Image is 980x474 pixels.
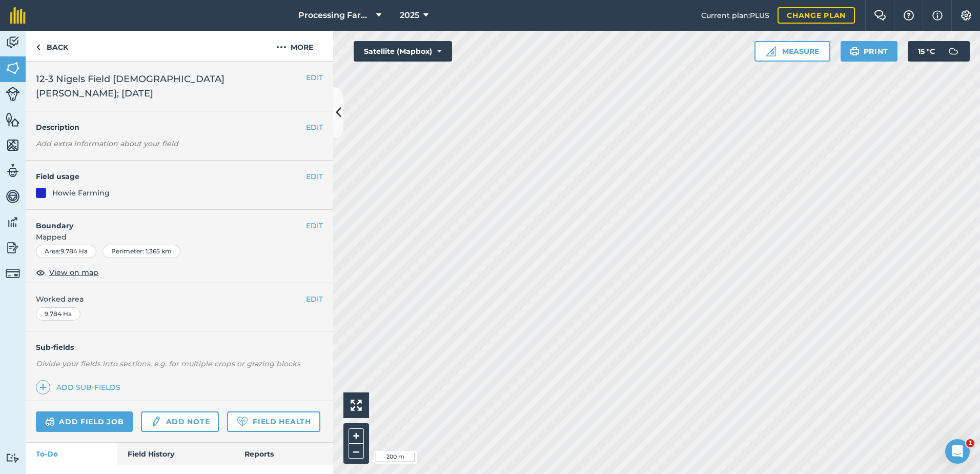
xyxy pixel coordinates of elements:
[26,231,333,243] span: Mapped
[150,416,161,428] img: svg+xml;base64,PD94bWwgdmVyc2lvbj0iMS4wIiBlbmNvZGluZz0idXRmLTgiPz4KPCEtLSBHZW5lcmF0b3I6IEFkb2JlIE...
[26,443,117,465] a: To-Do
[256,31,333,61] button: More
[52,187,110,199] div: Howie Farming
[354,41,452,62] button: Satellite (Mapbox)
[6,453,20,463] img: svg+xml;base64,PD94bWwgdmVyc2lvbj0iMS4wIiBlbmNvZGluZz0idXRmLTgiPz4KPCEtLSBHZW5lcmF0b3I6IEFkb2JlIE...
[351,400,362,411] img: Four arrows, one pointing top left, one top right, one bottom right and the last bottom left
[6,214,20,230] img: svg+xml;base64,PD94bWwgdmVyc2lvbj0iMS4wIiBlbmNvZGluZz0idXRmLTgiPz4KPCEtLSBHZW5lcmF0b3I6IEFkb2JlIE...
[36,171,306,182] h4: Field usage
[943,41,964,62] img: svg+xml;base64,PD94bWwgdmVyc2lvbj0iMS4wIiBlbmNvZGluZz0idXRmLTgiPz4KPCEtLSBHZW5lcmF0b3I6IEFkb2JlIE...
[10,7,26,24] img: fieldmargin Logo
[36,307,80,321] div: 9.784 Ha
[6,266,20,281] img: svg+xml;base64,PD94bWwgdmVyc2lvbj0iMS4wIiBlbmNvZGluZz0idXRmLTgiPz4KPCEtLSBHZW5lcmF0b3I6IEFkb2JlIE...
[6,35,20,50] img: svg+xml;base64,PD94bWwgdmVyc2lvbj0iMS4wIiBlbmNvZGluZz0idXRmLTgiPz4KPCEtLSBHZW5lcmF0b3I6IEFkb2JlIE...
[39,381,47,393] img: svg+xml;base64,PHN2ZyB4bWxucz0iaHR0cDovL3d3dy53My5vcmcvMjAwMC9zdmciIHdpZHRoPSIxNCIgaGVpZ2h0PSIyNC...
[6,137,20,153] img: svg+xml;base64,PHN2ZyB4bWxucz0iaHR0cDovL3d3dy53My5vcmcvMjAwMC9zdmciIHdpZHRoPSI1NiIgaGVpZ2h0PSI2MC...
[766,46,776,56] img: Ruler icon
[6,112,20,127] img: svg+xml;base64,PHN2ZyB4bWxucz0iaHR0cDovL3d3dy53My5vcmcvMjAwMC9zdmciIHdpZHRoPSI1NiIgaGVpZ2h0PSI2MC...
[36,72,306,101] span: 12-3 Nigels Field [DEMOGRAPHIC_DATA] [PERSON_NAME]; [DATE]
[49,267,98,278] span: View on map
[36,139,178,148] em: Add extra information about your field
[36,266,98,279] button: View on map
[932,9,943,22] img: svg+xml;base64,PHN2ZyB4bWxucz0iaHR0cDovL3d3dy53My5vcmcvMjAwMC9zdmciIHdpZHRoPSIxNyIgaGVpZ2h0PSIxNy...
[841,41,898,62] button: Print
[400,9,419,22] span: 2025
[6,61,20,76] img: svg+xml;base64,PHN2ZyB4bWxucz0iaHR0cDovL3d3dy53My5vcmcvMjAwMC9zdmciIHdpZHRoPSI1NiIgaGVpZ2h0PSI2MC...
[26,210,306,231] h4: Boundary
[960,10,972,21] img: A cog icon
[276,41,287,53] img: svg+xml;base64,PHN2ZyB4bWxucz0iaHR0cDovL3d3dy53My5vcmcvMjAwMC9zdmciIHdpZHRoPSIyMCIgaGVpZ2h0PSIyNC...
[227,411,320,432] a: Field Health
[701,10,769,21] span: Current plan : PLUS
[945,439,970,464] iframe: Intercom live chat
[36,411,133,432] a: Add field job
[26,31,78,61] a: Back
[850,45,860,57] img: svg+xml;base64,PHN2ZyB4bWxucz0iaHR0cDovL3d3dy53My5vcmcvMjAwMC9zdmciIHdpZHRoPSIxOSIgaGVpZ2h0PSIyNC...
[6,189,20,204] img: svg+xml;base64,PD94bWwgdmVyc2lvbj0iMS4wIiBlbmNvZGluZz0idXRmLTgiPz4KPCEtLSBHZW5lcmF0b3I6IEFkb2JlIE...
[903,10,915,21] img: A question mark icon
[349,444,364,459] button: –
[778,7,855,24] a: Change plan
[36,359,300,368] em: Divide your fields into sections, e.g. for multiple crops or grazing blocks
[918,41,935,62] span: 15 ° C
[874,10,886,21] img: Two speech bubbles overlapping with the left bubble in the forefront
[306,220,323,231] button: EDIT
[117,443,234,465] a: Field History
[754,41,830,62] button: Measure
[36,41,40,53] img: svg+xml;base64,PHN2ZyB4bWxucz0iaHR0cDovL3d3dy53My5vcmcvMjAwMC9zdmciIHdpZHRoPSI5IiBoZWlnaHQ9IjI0Ii...
[36,380,125,394] a: Add sub-fields
[36,266,45,279] img: svg+xml;base64,PHN2ZyB4bWxucz0iaHR0cDovL3d3dy53My5vcmcvMjAwMC9zdmciIHdpZHRoPSIxOCIgaGVpZ2h0PSIyNC...
[6,240,20,255] img: svg+xml;base64,PD94bWwgdmVyc2lvbj0iMS4wIiBlbmNvZGluZz0idXRmLTgiPz4KPCEtLSBHZW5lcmF0b3I6IEFkb2JlIE...
[306,171,323,182] button: EDIT
[908,41,970,62] button: 15 °C
[141,411,219,432] a: Add note
[306,293,323,305] button: EDIT
[6,87,20,101] img: svg+xml;base64,PD94bWwgdmVyc2lvbj0iMS4wIiBlbmNvZGluZz0idXRmLTgiPz4KPCEtLSBHZW5lcmF0b3I6IEFkb2JlIE...
[36,122,323,133] h4: Description
[306,72,323,83] button: EDIT
[26,342,333,353] h4: Sub-fields
[234,443,333,465] a: Reports
[103,245,180,258] div: Perimeter : 1.365 km
[45,416,55,428] img: svg+xml;base64,PD94bWwgdmVyc2lvbj0iMS4wIiBlbmNvZGluZz0idXRmLTgiPz4KPCEtLSBHZW5lcmF0b3I6IEFkb2JlIE...
[306,122,323,133] button: EDIT
[966,439,974,447] span: 1
[6,163,20,179] img: svg+xml;base64,PD94bWwgdmVyc2lvbj0iMS4wIiBlbmNvZGluZz0idXRmLTgiPz4KPCEtLSBHZW5lcmF0b3I6IEFkb2JlIE...
[36,293,323,305] span: Worked area
[36,245,96,258] div: Area : 9.784 Ha
[298,9,372,22] span: Processing Farms
[349,428,364,444] button: +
